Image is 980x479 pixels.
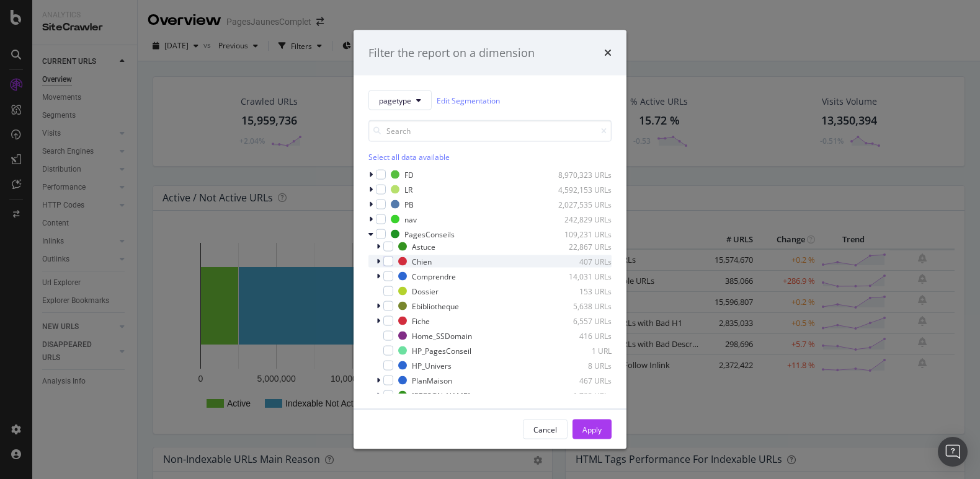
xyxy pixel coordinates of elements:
[404,229,455,239] div: PagesConseils
[551,330,612,341] div: 416 URLs
[404,169,414,180] div: FD
[551,199,612,209] div: 2,027,535 URLs
[412,301,459,311] div: Ebibliotheque
[368,45,535,61] div: Filter the report on a dimension
[551,271,612,281] div: 14,031 URLs
[412,345,471,356] div: HP_PagesConseil
[412,271,456,281] div: Comprendre
[412,286,439,296] div: Dossier
[412,360,452,371] div: HP_Univers
[368,90,432,110] button: pagetype
[551,184,612,195] div: 4,592,153 URLs
[582,424,602,434] div: Apply
[551,256,612,266] div: 407 URLs
[551,229,612,239] div: 109,231 URLs
[551,345,612,356] div: 1 URL
[551,286,612,296] div: 153 URLs
[551,375,612,385] div: 467 URLs
[379,95,411,105] span: pagetype
[412,375,452,385] div: PlanMaison
[404,214,417,224] div: nav
[572,420,612,439] button: Apply
[604,45,612,61] div: times
[412,390,470,400] div: [PERSON_NAME]
[551,360,612,371] div: 8 URLs
[437,94,500,107] a: Edit Segmentation
[412,315,430,326] div: Fiche
[354,30,626,449] div: modal
[412,330,472,341] div: Home_SSDomain
[551,241,612,252] div: 22,867 URLs
[412,256,432,266] div: Chien
[412,241,435,252] div: Astuce
[551,301,612,311] div: 5,638 URLs
[368,120,612,142] input: Search
[551,169,612,180] div: 8,970,323 URLs
[404,184,412,195] div: LR
[551,214,612,224] div: 242,829 URLs
[533,424,557,434] div: Cancel
[404,199,414,209] div: PB
[551,390,612,400] div: 1,723 URLs
[938,437,968,467] div: Open Intercom Messenger
[523,420,568,439] button: Cancel
[368,152,612,162] div: Select all data available
[551,315,612,326] div: 6,557 URLs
